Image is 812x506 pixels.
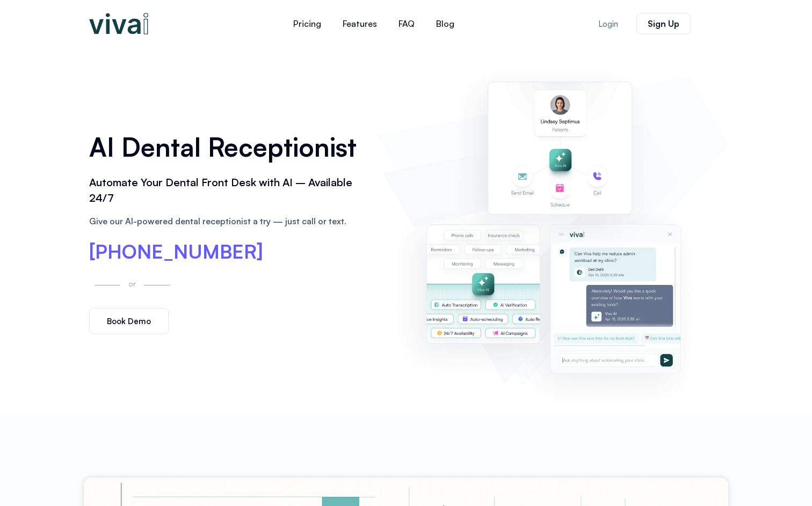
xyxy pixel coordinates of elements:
[388,11,425,36] a: FAQ
[425,11,465,36] a: Blog
[636,13,691,34] a: Sign Up
[598,20,618,28] span: Login
[89,308,169,334] a: Book Demo
[382,58,723,405] img: AI dental receptionist dashboard – virtual receptionist dental office
[585,13,631,34] a: Login
[89,175,366,206] h2: Automate Your Dental Front Desk with AI – Available 24/7
[332,11,388,36] a: Features
[89,215,366,228] p: Give our AI-powered dental receptionist a try — just call or text.
[107,317,151,325] span: Book Demo
[89,242,263,261] a: [PHONE_NUMBER]
[648,19,679,28] span: Sign Up
[126,277,139,290] p: or
[89,128,366,166] h1: AI Dental Receptionist
[282,11,332,36] a: Pricing
[218,11,530,36] nav: Menu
